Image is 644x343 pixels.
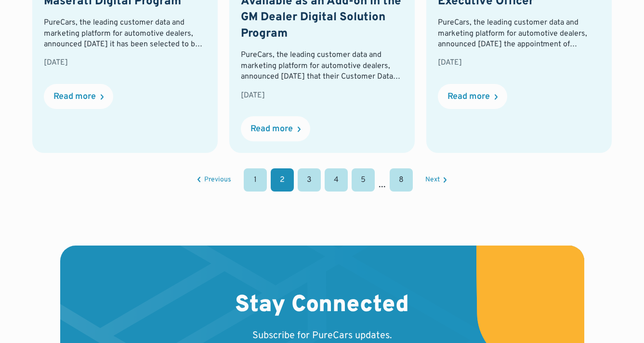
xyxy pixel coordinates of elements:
div: [DATE] [241,90,403,101]
div: Previous [204,177,231,183]
div: [DATE] [44,57,206,68]
div: PureCars, the leading customer data and marketing platform for automotive dealers, announced [DAT... [44,17,206,50]
div: PureCars, the leading customer data and marketing platform for automotive dealers, announced [DAT... [438,17,600,50]
div: Read more [53,93,96,101]
div: PureCars, the leading customer data and marketing platform for automotive dealers, announced [DAT... [241,50,403,82]
a: 2 [271,168,294,192]
a: Next Page [425,177,447,183]
div: [DATE] [438,57,600,68]
a: 8 [390,168,413,192]
a: 5 [352,168,375,192]
h2: Stay Connected [235,292,409,320]
div: Read more [447,93,490,101]
div: ... [379,178,386,192]
a: 4 [325,168,348,192]
p: Subscribe for PureCars updates. [252,329,392,343]
div: Next [425,177,440,183]
a: 3 [298,168,321,192]
div: Read more [250,125,293,134]
a: 1 [244,168,267,192]
div: List [32,168,612,192]
a: Previous Page [197,177,231,183]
